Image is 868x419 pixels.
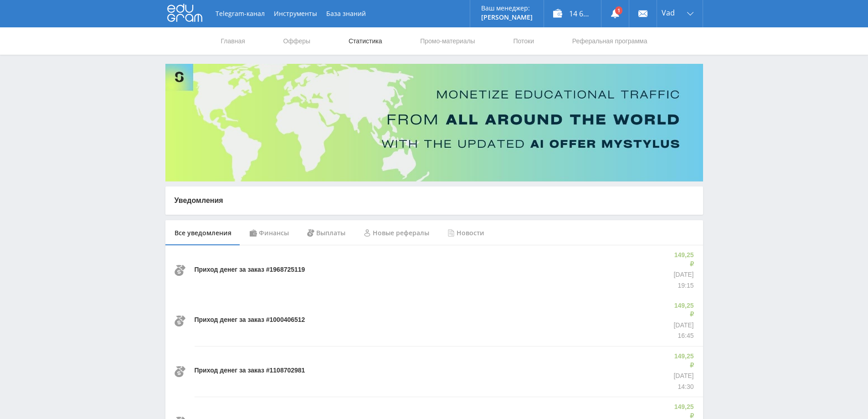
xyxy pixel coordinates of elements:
[195,316,305,325] p: Приход денег за заказ #1000406512
[512,27,535,55] a: Потоки
[672,331,694,341] p: 16:45
[672,372,694,381] p: [DATE]
[672,301,694,319] p: 149,25 ₽
[438,220,493,246] div: Новости
[175,196,694,206] p: Уведомления
[165,220,241,246] div: Все уведомления
[195,366,305,375] p: Приход денег за заказ #1108702981
[481,5,533,12] p: Ваш менеджер:
[220,27,246,55] a: Главная
[354,220,438,246] div: Новые рефералы
[419,27,476,55] a: Промо-материалы
[195,265,305,274] p: Приход денег за заказ #1968725119
[298,220,354,246] div: Выплаты
[672,383,694,392] p: 14:30
[571,27,648,55] a: Реферальная программа
[282,27,312,55] a: Офферы
[165,64,703,181] img: Banner
[348,27,383,55] a: Статистика
[481,14,533,21] p: [PERSON_NAME]
[672,352,694,370] p: 149,25 ₽
[672,281,694,290] p: 19:15
[672,321,694,330] p: [DATE]
[241,220,298,246] div: Финансы
[672,251,694,269] p: 149,25 ₽
[672,270,694,279] p: [DATE]
[662,9,675,16] span: Vad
